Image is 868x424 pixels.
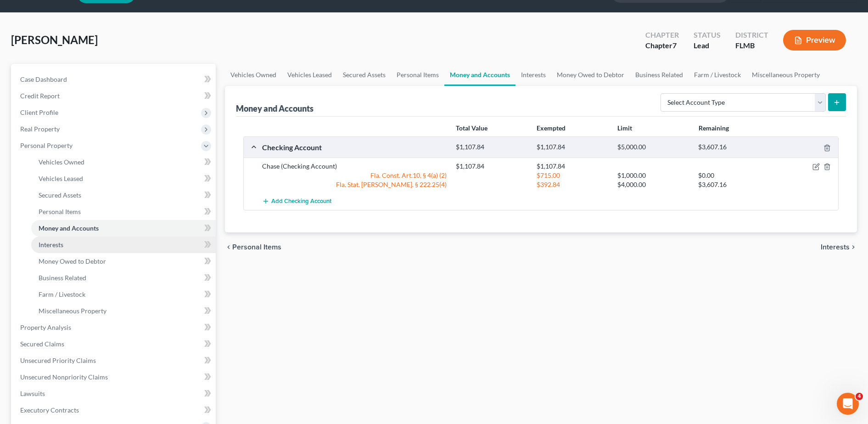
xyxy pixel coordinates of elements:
[613,143,694,152] div: $5,000.00
[31,170,216,187] a: Vehicles Leased
[13,369,216,385] a: Unsecured Nonpriority Claims
[630,64,689,86] a: Business Related
[13,402,216,418] a: Executory Contracts
[13,88,216,104] a: Credit Report
[20,125,60,133] span: Real Property
[783,30,846,51] button: Preview
[689,64,746,86] a: Farm / Livestock
[13,352,216,369] a: Unsecured Priority Claims
[735,40,768,51] div: FLMB
[444,64,515,86] a: Money and Accounts
[31,204,216,220] a: Personal Items
[821,243,850,251] span: Interests
[837,393,859,415] iframe: Intercom live chat
[39,208,81,215] span: Personal Items
[391,64,444,86] a: Personal Items
[613,180,694,189] div: $4,000.00
[456,124,487,132] strong: Total Value
[258,142,451,152] div: Checking Account
[31,286,216,303] a: Farm / Livestock
[645,30,679,40] div: Chapter
[694,171,774,180] div: $0.00
[20,340,64,348] span: Secured Claims
[39,241,63,249] span: Interests
[258,171,451,180] div: Fla. Const. Art.10, § 4(a) (2)
[20,75,67,83] span: Case Dashboard
[31,154,216,170] a: Vehicles Owned
[31,270,216,286] a: Business Related
[258,162,451,171] div: Chase (Checking Account)
[20,92,60,100] span: Credit Report
[20,108,58,116] span: Client Profile
[20,373,108,381] span: Unsecured Nonpriority Claims
[31,237,216,253] a: Interests
[13,336,216,352] a: Secured Claims
[20,141,73,149] span: Personal Property
[20,390,45,397] span: Lawsuits
[39,274,86,282] span: Business Related
[672,41,677,50] span: 7
[39,290,85,298] span: Farm / Livestock
[532,143,613,152] div: $1,107.84
[856,393,863,400] span: 4
[39,175,83,182] span: Vehicles Leased
[699,124,729,132] strong: Remaining
[31,303,216,319] a: Miscellaneous Property
[20,406,79,414] span: Executory Contracts
[613,171,694,180] div: $1,000.00
[694,30,721,40] div: Status
[31,253,216,270] a: Money Owed to Debtor
[532,162,613,171] div: $1,107.84
[13,385,216,402] a: Lawsuits
[617,124,632,132] strong: Limit
[551,64,630,86] a: Money Owed to Debtor
[271,198,331,205] span: Add Checking Account
[225,243,281,251] button: chevron_left Personal Items
[13,319,216,336] a: Property Analysis
[694,180,774,189] div: $3,607.16
[537,124,566,132] strong: Exempted
[232,243,281,251] span: Personal Items
[39,257,106,265] span: Money Owed to Debtor
[262,193,331,210] button: Add Checking Account
[645,40,679,51] div: Chapter
[39,307,106,315] span: Miscellaneous Property
[694,143,774,152] div: $3,607.16
[451,143,532,152] div: $1,107.84
[746,64,825,86] a: Miscellaneous Property
[850,243,857,251] i: chevron_right
[451,162,532,171] div: $1,107.84
[258,180,451,189] div: Fla. Stat. [PERSON_NAME]. § 222.25(4)
[31,220,216,237] a: Money and Accounts
[20,323,71,331] span: Property Analysis
[20,356,96,364] span: Unsecured Priority Claims
[337,64,391,86] a: Secured Assets
[31,187,216,204] a: Secured Assets
[735,30,768,40] div: District
[39,191,81,199] span: Secured Assets
[11,33,98,46] span: [PERSON_NAME]
[282,64,337,86] a: Vehicles Leased
[236,103,314,114] div: Money and Accounts
[13,71,216,88] a: Case Dashboard
[39,224,99,232] span: Money and Accounts
[225,243,232,251] i: chevron_left
[225,64,282,86] a: Vehicles Owned
[694,40,721,51] div: Lead
[821,243,857,251] button: Interests chevron_right
[39,158,84,166] span: Vehicles Owned
[532,171,613,180] div: $715.00
[515,64,551,86] a: Interests
[532,180,613,189] div: $392.84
